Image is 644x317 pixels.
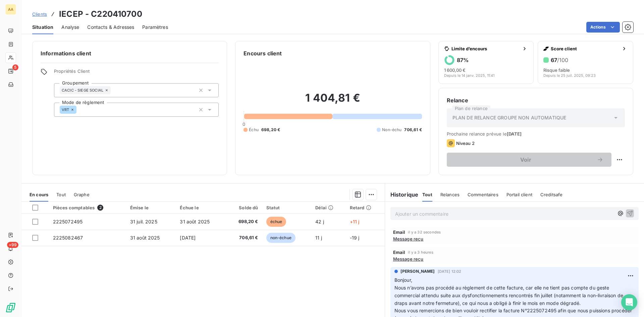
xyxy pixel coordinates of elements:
span: 42 j [315,219,324,224]
span: échue [266,217,286,227]
span: il y a 32 secondes [408,230,441,234]
span: il y a 3 heures [408,250,433,254]
span: Message reçu [393,236,424,242]
span: Échu [249,127,259,133]
h6: 87 % [457,57,469,63]
span: +11 j [350,219,360,224]
span: Message reçu [393,256,424,262]
input: Ajouter une valeur [111,87,116,93]
span: Commentaires [468,192,498,197]
h3: IECEP - C220410700 [59,8,142,20]
span: Tout [422,192,432,197]
span: Propriétés Client [54,68,219,78]
div: Retard [350,205,381,210]
span: Limite d’encours [451,46,520,51]
button: Score client67/100Risque faibleDepuis le 25 juil. 2025, 09:23 [538,41,633,84]
div: AA [5,4,16,15]
span: 698,20 € [230,218,258,225]
span: 1 600,00 € [444,67,466,73]
input: Ajouter une valeur [76,107,82,113]
span: Score client [551,46,619,51]
span: 5 [12,64,18,70]
span: /100 [557,57,568,63]
span: VRT [62,108,69,112]
h6: Relance [447,96,625,104]
span: Creditsafe [540,192,563,197]
span: 0 [243,121,245,127]
span: Analyse [61,24,79,31]
span: Niveau 2 [456,141,475,146]
span: Prochaine relance prévue le [447,131,625,137]
div: Émise le [130,205,172,210]
span: 706,61 € [404,127,422,133]
span: -19 j [350,235,360,241]
span: Relances [440,192,460,197]
span: Non-échu [382,127,401,133]
button: Limite d’encours87%1 600,00 €Depuis le 14 janv. 2025, 11:41 [438,41,534,84]
span: [DATE] [507,131,522,137]
h2: 1 404,81 € [244,91,422,111]
span: 2 [97,205,103,211]
span: Situation [32,24,53,31]
span: [DATE] [180,235,196,241]
span: Email [393,250,406,255]
span: 706,61 € [230,234,258,241]
div: Solde dû [230,205,258,210]
a: Clients [32,11,47,17]
span: Contacts & Adresses [87,24,134,31]
span: 31 août 2025 [130,235,160,241]
span: Depuis le 25 juil. 2025, 09:23 [543,73,596,77]
button: Actions [586,22,620,33]
button: Voir [447,153,611,167]
span: Paramètres [142,24,168,31]
div: Pièces comptables [53,205,122,211]
h6: Informations client [41,49,219,57]
span: Tout [56,192,66,197]
span: [PERSON_NAME] [400,268,435,274]
div: Échue le [180,205,222,210]
span: +99 [7,242,18,248]
span: Risque faible [543,67,570,73]
span: [DATE] 12:02 [438,269,462,273]
span: Voir [455,157,597,162]
span: Portail client [506,192,532,197]
span: Email [393,229,406,235]
span: 31 juil. 2025 [130,219,157,224]
h6: Encours client [244,49,282,57]
span: En cours [30,192,48,197]
span: Graphe [74,192,90,197]
div: Statut [266,205,308,210]
span: 698,20 € [261,127,280,133]
span: CACIC - SIEGE SOCIAL [62,88,103,92]
span: 11 j [315,235,322,241]
span: 2225072495 [53,219,83,224]
span: Clients [32,11,47,17]
span: non-échue [266,233,296,243]
h6: Historique [385,191,419,199]
div: Délai [315,205,341,210]
span: 31 août 2025 [180,219,210,224]
span: PLAN DE RELANCE GROUPE NON AUTOMATIQUE [452,114,567,121]
img: Logo LeanPay [5,302,16,313]
span: 2225082467 [53,235,83,241]
div: Open Intercom Messenger [621,294,637,310]
h6: 67 [551,57,568,63]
